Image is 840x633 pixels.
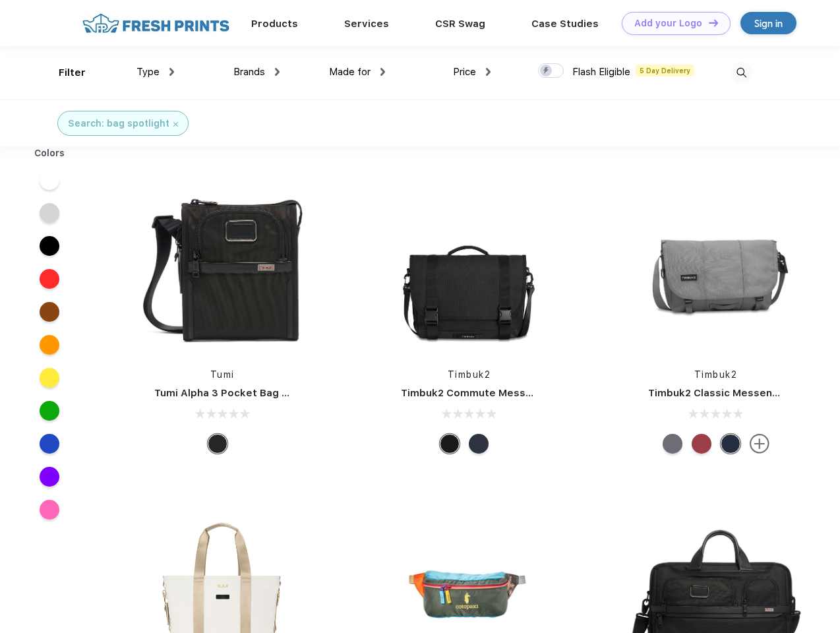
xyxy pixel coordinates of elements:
[24,146,75,160] div: Colors
[572,66,630,78] span: Flash Eligible
[68,117,169,131] div: Search: bag spotlight
[636,65,694,76] span: 5 Day Delivery
[692,434,711,454] div: Eco Bookish
[381,179,556,355] img: func=resize&h=266
[251,18,298,30] a: Products
[628,179,804,355] img: func=resize&h=266
[634,18,702,29] div: Add your Logo
[709,19,718,26] img: DT
[380,68,385,76] img: dropdown.png
[754,16,783,31] div: Sign in
[233,66,265,78] span: Brands
[663,434,682,454] div: Eco Army Pop
[448,369,491,380] a: Timbuk2
[721,434,740,454] div: Eco Nautical
[59,65,86,80] div: Filter
[401,387,578,399] a: Timbuk2 Commute Messenger Bag
[210,369,235,380] a: Tumi
[208,434,227,454] div: Black
[486,68,491,76] img: dropdown.png
[169,68,174,76] img: dropdown.png
[154,387,309,399] a: Tumi Alpha 3 Pocket Bag Small
[275,68,280,76] img: dropdown.png
[469,434,489,454] div: Eco Nautical
[440,434,460,454] div: Eco Black
[694,369,738,380] a: Timbuk2
[648,387,812,399] a: Timbuk2 Classic Messenger Bag
[453,66,476,78] span: Price
[135,179,310,355] img: func=resize&h=266
[329,66,371,78] span: Made for
[740,12,796,34] a: Sign in
[136,66,160,78] span: Type
[78,12,233,35] img: fo%20logo%202.webp
[750,434,769,454] img: more.svg
[731,62,752,84] img: desktop_search.svg
[173,122,178,127] img: filter_cancel.svg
